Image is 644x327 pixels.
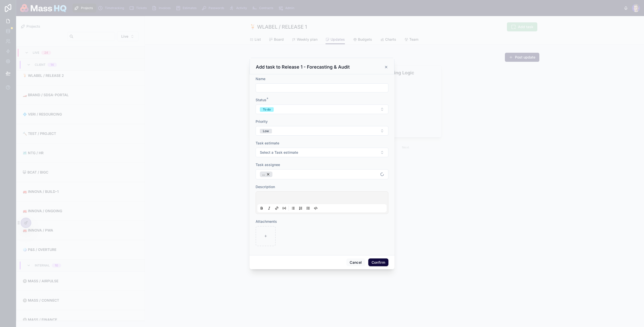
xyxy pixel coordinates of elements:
button: Confirm [368,258,388,266]
h3: Add task to Release 1 - Forecasting & Audit [256,64,350,70]
button: Select Button [256,148,388,157]
button: Unselect 1 [260,172,272,177]
span: Attachments [256,219,277,224]
button: Select Button [256,169,388,179]
div: To do [263,107,271,112]
span: Name [256,77,265,81]
button: Cancel [346,258,365,266]
span: Description [256,185,275,189]
span: Status [256,98,266,102]
span: Priority [256,119,268,124]
span: ... [262,172,265,176]
button: Select Button [256,104,388,114]
span: Task assignee [256,162,280,167]
div: Low [263,129,269,133]
button: Select Button [256,126,388,136]
span: Select a Task estimate [260,150,298,155]
span: Task estimate [256,141,279,145]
